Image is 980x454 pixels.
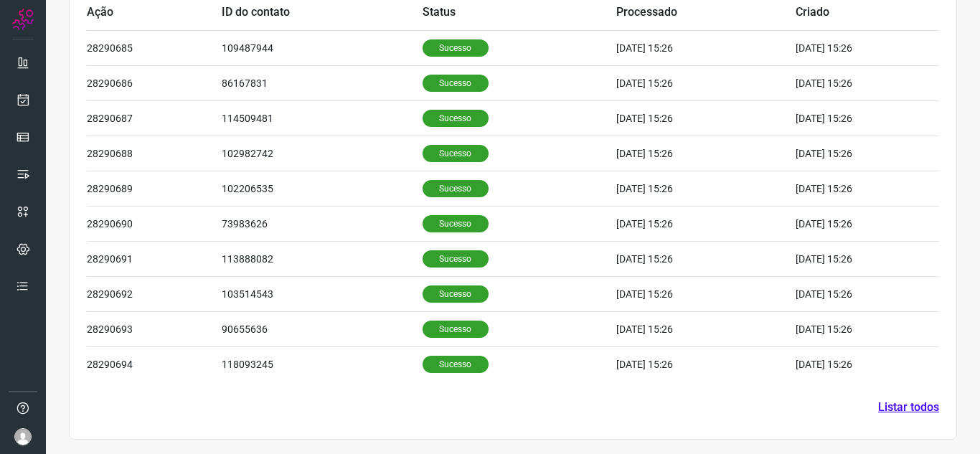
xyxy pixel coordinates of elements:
[87,100,222,136] td: 28290687
[796,100,896,136] td: [DATE] 15:26
[14,428,32,445] img: avatar-user-boy.jpg
[616,276,796,311] td: [DATE] 15:26
[423,250,489,268] p: Sucesso
[87,276,222,311] td: 28290692
[87,241,222,276] td: 28290691
[616,30,796,65] td: [DATE] 15:26
[12,9,34,30] img: Logo
[616,171,796,206] td: [DATE] 15:26
[423,180,489,197] p: Sucesso
[423,356,489,373] p: Sucesso
[616,241,796,276] td: [DATE] 15:26
[423,215,489,232] p: Sucesso
[616,65,796,100] td: [DATE] 15:26
[87,346,222,382] td: 28290694
[423,110,489,127] p: Sucesso
[796,136,896,171] td: [DATE] 15:26
[222,30,422,65] td: 109487944
[796,241,896,276] td: [DATE] 15:26
[222,311,422,346] td: 90655636
[423,285,489,303] p: Sucesso
[796,30,896,65] td: [DATE] 15:26
[423,145,489,162] p: Sucesso
[796,276,896,311] td: [DATE] 15:26
[796,171,896,206] td: [DATE] 15:26
[423,39,489,57] p: Sucesso
[87,206,222,241] td: 28290690
[796,65,896,100] td: [DATE] 15:26
[222,206,422,241] td: 73983626
[616,311,796,346] td: [DATE] 15:26
[616,206,796,241] td: [DATE] 15:26
[796,346,896,382] td: [DATE] 15:26
[423,75,489,92] p: Sucesso
[222,136,422,171] td: 102982742
[87,136,222,171] td: 28290688
[222,100,422,136] td: 114509481
[87,171,222,206] td: 28290689
[796,206,896,241] td: [DATE] 15:26
[87,65,222,100] td: 28290686
[796,311,896,346] td: [DATE] 15:26
[616,346,796,382] td: [DATE] 15:26
[878,399,939,416] a: Listar todos
[423,321,489,338] p: Sucesso
[222,171,422,206] td: 102206535
[222,276,422,311] td: 103514543
[222,65,422,100] td: 86167831
[87,30,222,65] td: 28290685
[616,100,796,136] td: [DATE] 15:26
[222,346,422,382] td: 118093245
[222,241,422,276] td: 113888082
[87,311,222,346] td: 28290693
[616,136,796,171] td: [DATE] 15:26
